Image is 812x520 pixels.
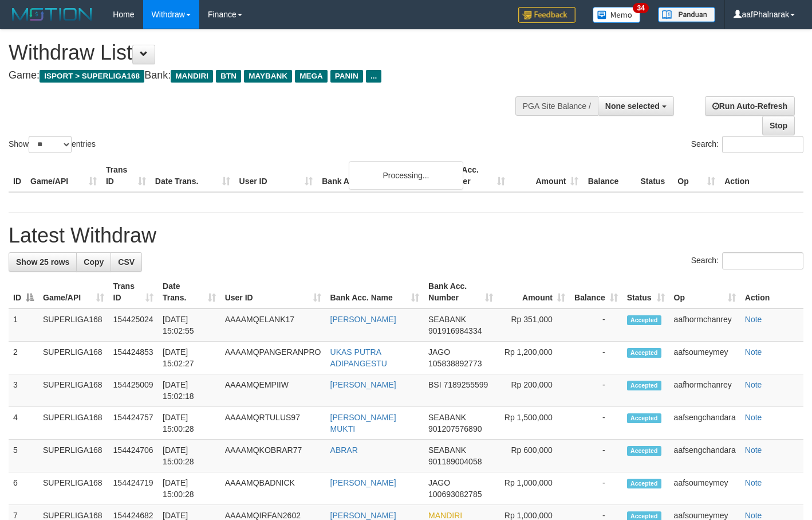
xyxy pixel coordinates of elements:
h1: Latest Withdraw [9,224,803,247]
span: Copy 7189255599 to clipboard [444,380,488,389]
td: AAAAMQBADNICK [220,472,326,505]
td: Rp 1,000,000 [498,472,570,505]
a: [PERSON_NAME] [330,315,396,324]
td: Rp 1,200,000 [498,342,570,374]
td: - [570,308,622,342]
td: [DATE] 15:00:28 [158,407,220,440]
a: Note [745,478,762,487]
span: Accepted [627,348,661,358]
th: ID [9,159,26,192]
span: JAGO [428,478,450,487]
td: 2 [9,342,38,374]
td: 5 [9,440,38,472]
span: 34 [633,3,648,13]
button: None selected [598,96,674,116]
th: Action [740,276,803,308]
td: AAAAMQPANGERANPRO [220,342,326,374]
td: Rp 600,000 [498,440,570,472]
td: - [570,472,622,505]
label: Search: [691,252,803,269]
th: Op: activate to sort column ascending [669,276,740,308]
td: [DATE] 15:00:28 [158,472,220,505]
img: Button%20Memo.svg [593,7,641,23]
span: Copy 105838892773 to clipboard [428,359,482,368]
td: aafhormchanrey [669,374,740,407]
th: Game/API [26,159,101,192]
span: Accepted [627,315,661,325]
th: Status [636,159,673,192]
span: SEABANK [428,315,466,324]
td: aafsengchandara [669,407,740,440]
span: MAYBANK [244,70,292,83]
td: 3 [9,374,38,407]
td: [DATE] 15:02:18 [158,374,220,407]
span: None selected [605,101,660,111]
a: Copy [76,252,111,272]
a: Stop [762,116,795,135]
td: AAAAMQKOBRAR77 [220,440,326,472]
td: AAAAMQEMPIIW [220,374,326,407]
td: Rp 351,000 [498,308,570,342]
a: Note [745,347,762,357]
th: Bank Acc. Name [317,159,435,192]
span: JAGO [428,347,450,357]
td: Rp 200,000 [498,374,570,407]
img: MOTION_logo.png [9,6,96,23]
td: 154425009 [109,374,159,407]
td: SUPERLIGA168 [38,308,109,342]
input: Search: [722,136,803,153]
a: UKAS PUTRA ADIPANGESTU [330,347,387,368]
span: CSV [118,257,135,267]
td: SUPERLIGA168 [38,407,109,440]
a: [PERSON_NAME] [330,511,396,520]
td: [DATE] 15:02:27 [158,342,220,374]
span: BTN [216,70,241,83]
td: 6 [9,472,38,505]
td: 154424719 [109,472,159,505]
input: Search: [722,252,803,269]
td: 154425024 [109,308,159,342]
td: SUPERLIGA168 [38,342,109,374]
a: [PERSON_NAME] [330,380,396,389]
span: ISPORT > SUPERLIGA168 [40,70,144,83]
a: Note [745,445,762,455]
td: SUPERLIGA168 [38,472,109,505]
div: PGA Site Balance / [515,96,598,116]
span: MEGA [295,70,328,83]
span: Copy 901207576890 to clipboard [428,424,482,433]
th: ID: activate to sort column descending [9,276,38,308]
span: PANIN [330,70,363,83]
td: AAAAMQELANK17 [220,308,326,342]
th: Status: activate to sort column ascending [622,276,669,308]
td: 154424706 [109,440,159,472]
td: - [570,407,622,440]
th: Amount [510,159,584,192]
th: Game/API: activate to sort column ascending [38,276,109,308]
td: 1 [9,308,38,342]
span: Show 25 rows [16,257,69,267]
a: ABRAR [330,445,358,455]
th: Action [720,159,803,192]
th: Balance [583,159,636,192]
a: [PERSON_NAME] [330,478,396,487]
label: Search: [691,136,803,153]
td: SUPERLIGA168 [38,440,109,472]
a: CSV [111,252,142,272]
span: Accepted [627,479,661,488]
td: 4 [9,407,38,440]
span: Accepted [627,381,661,390]
span: SEABANK [428,413,466,422]
th: Date Trans. [151,159,235,192]
span: MANDIRI [171,70,213,83]
th: Balance: activate to sort column ascending [570,276,622,308]
img: Feedback.jpg [518,7,576,23]
a: Show 25 rows [9,252,77,272]
th: Op [673,159,720,192]
a: Note [745,413,762,422]
td: 154424757 [109,407,159,440]
div: Processing... [349,161,463,190]
a: [PERSON_NAME] MUKTI [330,413,396,433]
td: - [570,374,622,407]
span: BSI [428,380,442,389]
span: MANDIRI [428,511,462,520]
